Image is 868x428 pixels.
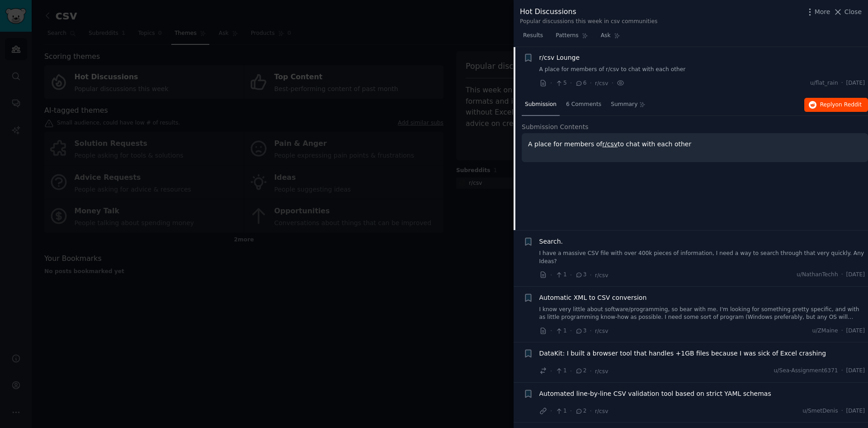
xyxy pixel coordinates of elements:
[846,407,865,415] span: [DATE]
[590,270,592,280] span: ·
[575,327,586,335] span: 3
[841,367,843,375] span: ·
[555,79,566,87] span: 5
[539,389,771,399] a: Automated line-by-line CSV validation tool based on strict YAML schemas
[575,79,586,87] span: 6
[595,328,609,334] span: r/csv
[550,366,552,376] span: ·
[774,367,838,375] span: u/Sea-Assignment6371
[570,78,572,88] span: ·
[570,406,572,416] span: ·
[611,101,637,109] span: Summary
[555,407,566,415] span: 1
[841,271,843,279] span: ·
[841,407,843,415] span: ·
[539,293,647,303] a: Automatic XML to CSV conversion
[598,29,623,47] a: Ask
[590,78,592,88] span: ·
[846,271,865,279] span: [DATE]
[590,406,592,416] span: ·
[523,32,543,40] span: Results
[539,250,865,265] a: I have a massive CSV file with over 400k pieces of information, I need a way to search through th...
[804,98,868,112] button: Replyon Reddit
[556,32,578,40] span: Patterns
[520,6,657,18] div: Hot Discussions
[539,237,563,246] a: Search.
[820,101,862,109] span: Reply
[590,326,592,336] span: ·
[522,122,589,132] span: Submission Contents
[841,79,843,87] span: ·
[846,79,865,87] span: [DATE]
[550,406,552,416] span: ·
[815,7,830,17] span: More
[566,101,601,109] span: 6 Comments
[595,80,609,87] span: r/csv
[601,32,611,40] span: Ask
[833,7,862,17] button: Close
[844,7,862,17] span: Close
[575,271,586,279] span: 3
[611,78,613,88] span: ·
[846,367,865,375] span: [DATE]
[846,327,865,335] span: [DATE]
[802,407,838,415] span: u/SmetDenis
[602,140,618,148] a: r/csv
[550,270,552,280] span: ·
[575,407,586,415] span: 2
[810,79,838,87] span: u/flat_rain
[552,29,591,47] a: Patterns
[797,271,838,279] span: u/NathanTechh
[555,367,566,375] span: 1
[595,408,609,414] span: r/csv
[539,306,865,322] a: I know very little about software/programming, so bear with me. I'm looking for something pretty ...
[570,366,572,376] span: ·
[575,367,586,375] span: 2
[525,101,557,109] span: Submission
[841,327,843,335] span: ·
[550,326,552,336] span: ·
[570,270,572,280] span: ·
[595,272,609,279] span: r/csv
[520,18,657,26] div: Popular discussions this week in csv communities
[570,326,572,336] span: ·
[528,139,862,149] p: A place for members of to chat with each other
[812,327,838,335] span: u/ZMaine
[590,366,592,376] span: ·
[520,29,546,47] a: Results
[539,349,826,358] a: DataKit: I built a browser tool that handles +1GB files because I was sick of Excel crashing
[555,327,566,335] span: 1
[805,7,830,17] button: More
[539,53,580,63] a: r/csv Lounge
[539,66,865,74] a: A place for members of r/csv to chat with each other
[550,78,552,88] span: ·
[555,271,566,279] span: 1
[835,101,862,108] span: on Reddit
[595,368,609,375] span: r/csv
